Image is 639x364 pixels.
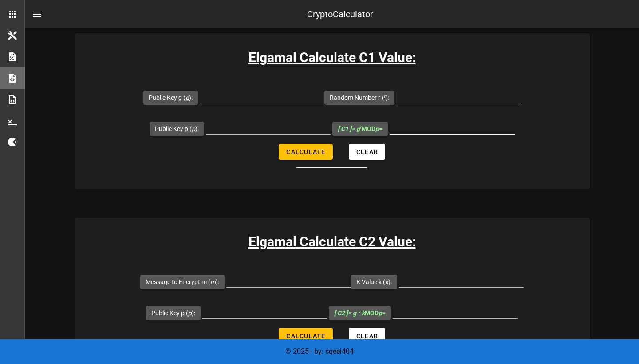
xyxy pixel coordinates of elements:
button: Calculate [279,144,333,160]
i: p [188,309,192,317]
label: Message to Encrypt m ( ): [146,277,219,286]
i: g [185,94,189,101]
b: [ C1 ] [338,125,351,132]
label: Public Key p ( ): [151,309,195,317]
span: Calculate [286,332,326,340]
i: m [210,278,216,285]
button: Clear [349,328,386,344]
span: Clear [356,148,379,155]
span: MOD = [338,125,383,132]
h3: Elgamal Calculate C2 Value: [75,232,590,252]
b: [ C2 ] [334,309,348,317]
i: k [385,278,388,285]
span: © 2025 - by: sqeel404 [285,347,354,356]
label: Public Key g ( ): [149,93,193,102]
label: Random Number r ( ): [330,93,389,102]
i: p [192,125,195,132]
span: MOD = [334,309,386,317]
button: Calculate [279,328,333,344]
i: = g [338,125,362,132]
i: p [375,125,379,132]
sup: r [384,93,386,99]
sup: r [360,124,362,130]
i: p [379,309,382,317]
h3: Elgamal Calculate C1 Value: [75,47,590,67]
label: K Value k ( ): [356,277,392,286]
span: Clear [356,332,379,340]
label: Public Key p ( ): [155,124,199,133]
i: = g * k [334,309,365,317]
div: CryptoCalculator [307,8,373,21]
button: Clear [349,144,386,160]
button: nav-menu-toggle [27,4,48,25]
span: Calculate [286,148,326,155]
